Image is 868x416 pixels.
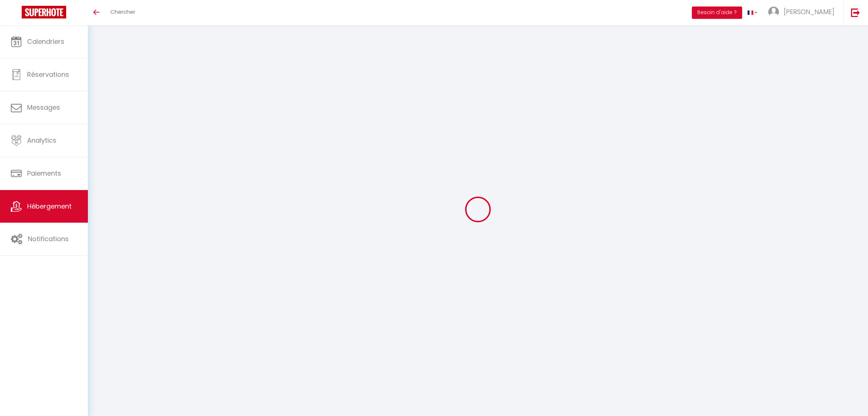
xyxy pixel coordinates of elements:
img: Super Booking [22,6,66,18]
span: [PERSON_NAME] [784,7,834,16]
span: Messages [27,103,60,112]
span: Paiements [27,169,61,178]
span: Notifications [28,234,69,243]
span: Analytics [27,136,56,145]
button: Besoin d'aide ? [692,7,742,19]
img: logout [851,8,860,17]
img: ... [768,7,779,17]
span: Calendriers [27,37,64,46]
span: Réservations [27,70,69,79]
span: Hébergement [27,202,72,211]
span: Chercher [110,8,135,16]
